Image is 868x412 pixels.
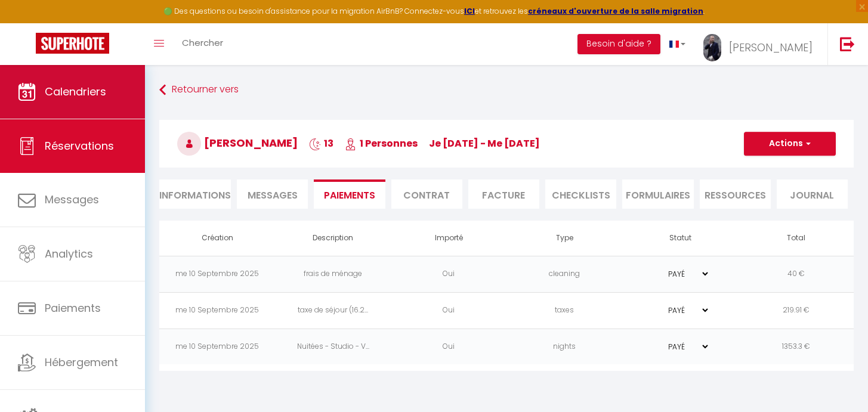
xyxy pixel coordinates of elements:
span: je [DATE] - me [DATE] [429,137,540,150]
span: Messages [248,188,298,202]
th: Statut [622,221,738,256]
a: Retourner vers [159,79,854,101]
li: Ressources [700,179,771,209]
li: Contrat [391,179,462,209]
td: taxes [506,292,622,329]
a: Chercher [173,23,232,65]
span: Réservations [45,138,114,153]
img: logout [840,36,855,51]
span: Messages [45,192,99,207]
span: 1 Personnes [345,137,418,150]
td: 219.91 € [738,292,854,329]
li: Journal [777,179,848,209]
th: Type [506,221,622,256]
td: cleaning [506,256,622,292]
span: Chercher [182,36,223,49]
li: Paiements [314,179,385,209]
li: FORMULAIRES [622,179,693,209]
span: Hébergement [45,355,118,370]
td: nights [506,329,622,365]
button: Besoin d'aide ? [577,34,660,54]
td: me 10 Septembre 2025 [159,329,275,365]
td: me 10 Septembre 2025 [159,256,275,292]
td: Oui [391,292,506,329]
td: 40 € [738,256,854,292]
li: Informations [159,179,231,209]
a: créneaux d'ouverture de la salle migration [528,6,703,16]
a: ICI [464,6,475,16]
li: CHECKLISTS [545,179,616,209]
td: frais de ménage [275,256,391,292]
td: 1353.3 € [738,329,854,365]
td: me 10 Septembre 2025 [159,292,275,329]
th: Total [738,221,854,256]
td: Oui [391,256,506,292]
button: Ouvrir le widget de chat LiveChat [10,5,45,41]
span: Calendriers [45,84,106,99]
img: ... [703,34,721,61]
td: Oui [391,329,506,365]
th: Description [275,221,391,256]
td: taxe de séjour (16.2... [275,292,391,329]
span: Analytics [45,246,93,261]
img: Super Booking [36,33,109,54]
span: [PERSON_NAME] [177,135,298,150]
span: 13 [309,137,333,150]
span: Paiements [45,301,101,315]
th: Création [159,221,275,256]
span: [PERSON_NAME] [729,40,813,55]
a: ... [PERSON_NAME] [694,23,827,65]
td: Nuitées - Studio - V... [275,329,391,365]
li: Facture [468,179,539,209]
button: Actions [744,132,836,156]
th: Importé [391,221,506,256]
